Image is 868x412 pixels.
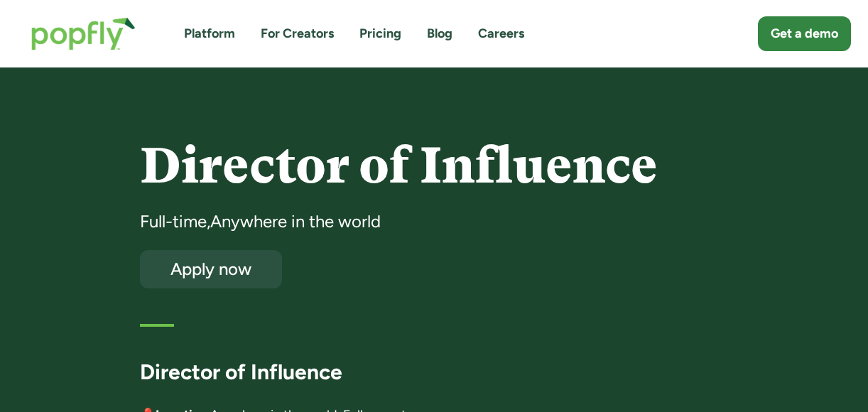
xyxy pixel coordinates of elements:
[771,25,838,43] div: Get a demo
[478,25,524,43] a: Careers
[140,359,342,385] strong: Director of Influence
[140,250,282,288] a: Apply now
[359,25,401,43] a: Pricing
[140,139,729,193] h4: Director of Influence
[153,260,269,278] div: Apply now
[17,3,150,65] a: home
[184,25,235,43] a: Platform
[140,305,205,323] h5: First listed:
[427,25,452,43] a: Blog
[140,210,207,233] div: Full-time
[261,25,334,43] a: For Creators
[217,305,729,323] div: [DATE]
[210,210,381,233] div: Anywhere in the world
[758,16,851,51] a: Get a demo
[207,210,210,233] div: ,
